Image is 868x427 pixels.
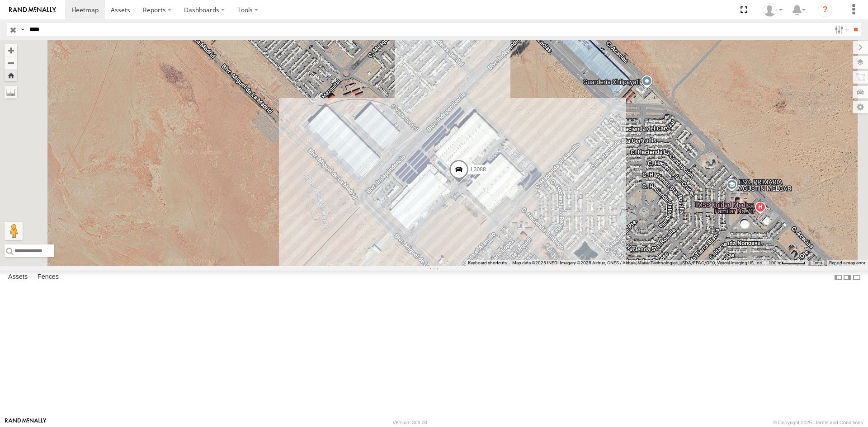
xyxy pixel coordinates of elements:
[5,69,17,81] button: Zoom Home
[831,23,850,36] label: Search Filter Options
[843,271,852,284] label: Dock Summary Table to the Right
[769,260,782,265] span: 100 m
[5,56,17,69] button: Zoom out
[759,3,786,17] div: Roberto Garcia
[834,271,843,284] label: Dock Summary Table to the Left
[852,271,861,284] label: Hide Summary Table
[512,260,763,265] span: Map data ©2025 INEGI Imagery ©2025 Airbus, CNES / Airbus, Maxar Technologies, USDA/FPAC/GEO, Vexc...
[393,420,427,425] div: Version: 306.00
[773,420,863,425] div: © Copyright 2025 -
[471,166,486,172] span: L3088
[9,7,56,13] img: rand-logo.svg
[5,222,23,240] button: Drag Pegman onto the map to open Street View
[766,260,808,266] button: Map Scale: 100 m per 49 pixels
[815,420,863,425] a: Terms and Conditions
[853,101,868,113] label: Map Settings
[5,44,17,56] button: Zoom in
[19,23,26,36] label: Search Query
[5,86,17,99] label: Measure
[813,261,822,265] a: Terms (opens in new tab)
[4,271,32,284] label: Assets
[468,260,507,266] button: Keyboard shortcuts
[818,3,832,17] i: ?
[33,271,63,284] label: Fences
[829,260,865,265] a: Report a map error
[5,418,47,427] a: Visit our Website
